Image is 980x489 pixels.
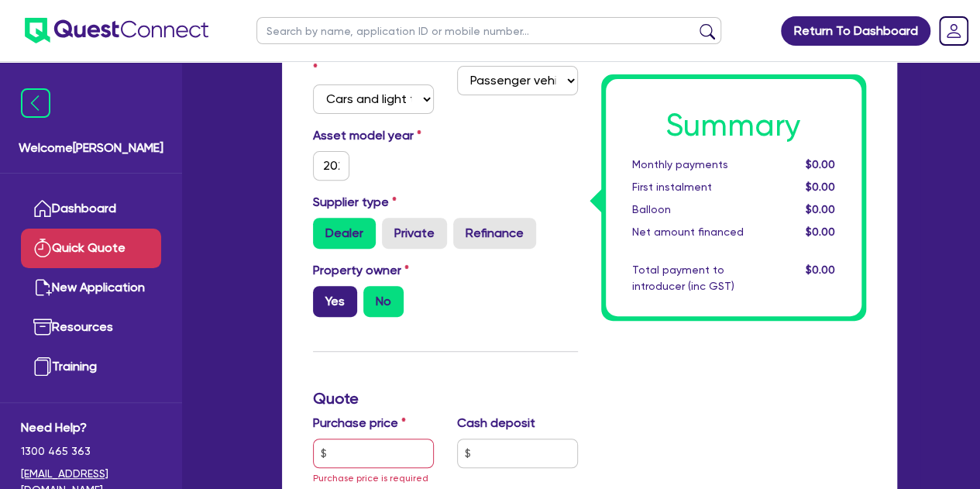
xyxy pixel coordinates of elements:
[313,286,357,317] label: Yes
[632,107,835,144] h1: Summary
[621,179,772,195] div: First instalment
[21,268,161,308] a: New Application
[256,17,721,44] input: Search by name, application ID or mobile number...
[33,357,52,376] img: training
[21,347,161,387] a: Training
[33,318,52,336] img: resources
[21,189,161,229] a: Dashboard
[621,224,772,240] div: Net amount financed
[621,262,772,294] div: Total payment to introducer (inc GST)
[805,226,834,238] span: $0.00
[313,414,406,432] label: Purchase price
[33,278,52,297] img: new-application
[805,181,834,193] span: $0.00
[313,389,578,408] h3: Quote
[934,11,974,51] a: Dropdown toggle
[313,473,428,484] span: Purchase price is required
[19,139,163,157] span: Welcome [PERSON_NAME]
[21,418,161,437] span: Need Help?
[457,414,535,432] label: Cash deposit
[805,263,834,276] span: $0.00
[621,157,772,173] div: Monthly payments
[33,239,52,257] img: quick-quote
[21,88,50,118] img: icon-menu-close
[453,218,536,249] label: Refinance
[621,201,772,218] div: Balloon
[805,203,834,215] span: $0.00
[301,126,445,145] label: Asset model year
[363,286,404,317] label: No
[313,218,376,249] label: Dealer
[382,218,447,249] label: Private
[21,229,161,268] a: Quick Quote
[805,158,834,170] span: $0.00
[781,16,930,46] a: Return To Dashboard
[21,443,161,460] span: 1300 465 363
[313,193,397,212] label: Supplier type
[313,261,409,280] label: Property owner
[25,18,208,43] img: quest-connect-logo-blue
[21,308,161,347] a: Resources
